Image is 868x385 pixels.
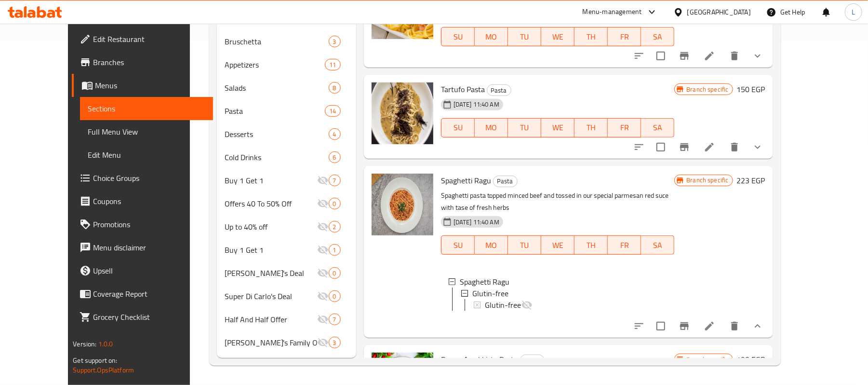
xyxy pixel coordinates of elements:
span: Cold Drinks [225,151,328,163]
a: Grocery Checklist [72,305,213,329]
span: [DATE] 11:40 AM [450,100,503,109]
span: L [852,7,855,17]
svg: Show Choices [752,320,763,332]
button: WE [541,235,574,255]
h6: 223 EGP [737,174,765,187]
button: SA [641,235,674,255]
span: 1 [329,246,340,255]
a: Support.OpsPlatform [73,364,134,376]
a: Full Menu View [80,120,213,143]
div: items [329,128,341,140]
button: SA [641,27,674,46]
span: Super Di Carlo's Deal [225,290,317,302]
div: items [325,59,340,70]
div: Desserts4 [217,123,356,146]
span: Edit Menu [88,149,205,161]
svg: Inactive section [317,244,329,256]
a: Edit Menu [80,143,213,166]
span: Pasta [521,355,544,366]
span: Glutin-free [472,288,508,299]
span: FR [612,238,637,252]
a: Choice Groups [72,166,213,190]
span: Menus [95,80,205,91]
button: TH [574,27,608,46]
div: Up to 40% off [225,221,317,233]
span: Spaghetti Ragu [441,173,491,188]
div: Appetizers11 [217,53,356,76]
div: items [329,290,341,302]
span: [PERSON_NAME]'s Family Offer [225,337,317,348]
a: Edit menu item [704,141,715,153]
div: Cold Drinks6 [217,146,356,169]
span: TU [512,121,537,135]
span: Menu disclaimer [93,242,205,253]
span: Promotions [93,219,205,230]
span: Branch specific [682,355,732,364]
a: Menus [72,74,213,97]
button: MO [475,27,508,46]
button: FR [608,118,641,137]
a: Coupons [72,190,213,213]
span: SU [445,30,471,44]
span: TU [512,238,537,252]
div: items [329,314,341,325]
svg: Show Choices [752,141,763,153]
div: Super Di Carlo's Deal0 [217,285,356,308]
a: Edit menu item [704,320,715,332]
span: Choice Groups [93,172,205,184]
a: Upsell [72,259,213,282]
div: Buy 1 Get 11 [217,238,356,261]
span: 3 [329,37,340,46]
span: FR [612,121,637,135]
span: SA [645,30,670,44]
span: TH [578,30,604,44]
span: Desserts [225,128,328,140]
div: Appetizers [225,59,325,70]
div: Di Carlo's Family Offer [225,337,317,348]
span: 7 [329,315,340,324]
div: Pasta [225,105,325,117]
span: Sections [88,103,205,114]
button: delete [723,315,746,338]
span: SU [445,238,471,252]
span: Offers 40 To 50% Off [225,198,317,209]
span: Upsell [93,265,205,276]
span: Salads [225,82,328,94]
button: sort-choices [628,44,651,68]
div: items [329,267,341,279]
a: Edit Restaurant [72,27,213,51]
span: Glutin-free [485,299,521,311]
button: SU [441,235,475,255]
span: Grocery Checklist [93,311,205,323]
svg: Inactive section [317,198,329,209]
button: TU [508,27,541,46]
div: items [329,36,341,47]
div: [PERSON_NAME]'s Family Offer3 [217,331,356,354]
button: TU [508,235,541,255]
svg: Inactive section [317,314,329,325]
span: Bruschetta [225,36,328,47]
span: 2 [329,222,340,232]
svg: Hidden [521,299,533,311]
span: Penne Arrabbiata Pasta [441,352,518,367]
div: items [329,82,341,94]
button: delete [723,44,746,68]
button: TH [574,118,608,137]
div: Up to 40% off2 [217,215,356,238]
span: Buy 1 Get 1 [225,175,317,186]
button: Branch-specific-item [673,315,696,338]
span: Full Menu View [88,126,205,137]
span: Branch specific [682,85,732,94]
span: 6 [329,153,340,162]
span: Buy 1 Get 1 [225,244,317,256]
button: show more [746,315,769,338]
div: items [329,221,341,233]
span: MO [479,238,504,252]
span: Select to update [651,316,671,336]
span: Branches [93,56,205,68]
span: SA [645,121,670,135]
